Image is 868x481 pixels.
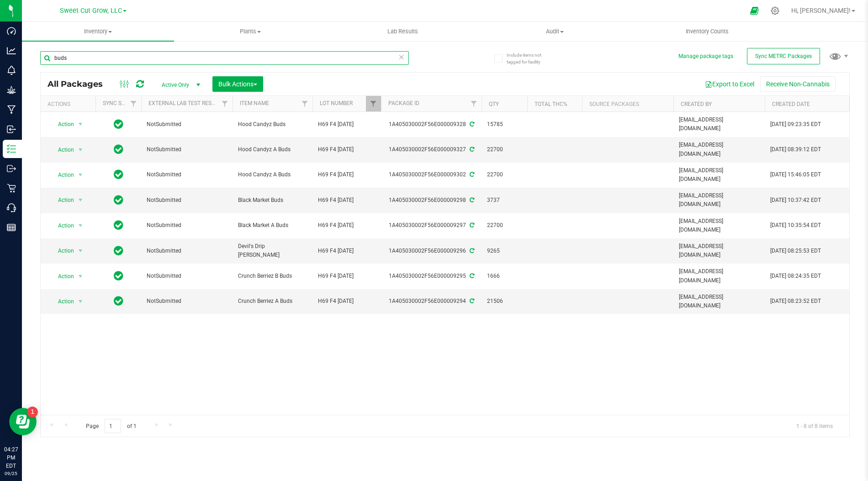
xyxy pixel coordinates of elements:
[770,196,821,205] span: [DATE] 10:37:42 EDT
[75,118,86,131] span: select
[398,51,405,63] span: Clear
[50,118,74,131] span: Action
[7,105,16,114] inline-svg: Manufacturing
[489,101,499,107] a: Qty
[769,6,781,15] div: Manage settings
[318,170,376,179] span: H69 F4 [DATE]
[114,143,123,156] span: In Sync
[114,270,123,282] span: In Sync
[388,100,419,106] a: Package ID
[770,145,821,154] span: [DATE] 08:39:12 EDT
[27,407,38,418] iframe: Resource center unread badge
[238,145,307,154] span: Hood Candyz A Buds
[679,116,759,133] span: [EMAIL_ADDRESS][DOMAIN_NAME]
[507,52,552,65] span: Include items not tagged for facility
[7,125,16,134] inline-svg: Inbound
[114,194,123,206] span: In Sync
[147,196,227,205] span: NotSubmitted
[75,295,86,308] span: select
[679,217,759,234] span: [EMAIL_ADDRESS][DOMAIN_NAME]
[468,197,474,203] span: Sync from Compliance System
[75,219,86,232] span: select
[760,76,836,92] button: Receive Non-Cannabis
[535,101,567,107] a: Total THC%
[238,170,307,179] span: Hood Candyz A Buds
[679,141,759,158] span: [EMAIL_ADDRESS][DOMAIN_NAME]
[468,171,474,178] span: Sync from Compliance System
[380,221,483,230] div: 1A405030002F56E000009297
[217,96,233,111] a: Filter
[7,203,16,212] inline-svg: Call Center
[147,145,227,154] span: NotSubmitted
[50,270,74,283] span: Action
[50,295,74,308] span: Action
[7,85,16,95] inline-svg: Grow
[487,272,522,280] span: 1666
[487,247,522,255] span: 9265
[238,196,307,205] span: Black Market Buds
[238,242,307,259] span: Devil's Drip [PERSON_NAME]
[48,101,92,107] div: Actions
[699,76,760,92] button: Export to Excel
[468,298,474,304] span: Sync from Compliance System
[7,26,16,36] inline-svg: Dashboard
[755,53,812,59] span: Sync METRC Packages
[114,118,123,131] span: In Sync
[114,219,123,232] span: In Sync
[50,219,74,232] span: Action
[147,120,227,129] span: NotSubmitted
[50,244,74,257] span: Action
[75,270,86,283] span: select
[75,244,86,257] span: select
[681,101,712,107] a: Created By
[582,96,673,112] th: Source Packages
[770,120,821,129] span: [DATE] 09:23:35 EDT
[50,143,74,156] span: Action
[770,221,821,230] span: [DATE] 10:35:54 EDT
[679,242,759,259] span: [EMAIL_ADDRESS][DOMAIN_NAME]
[147,272,227,280] span: NotSubmitted
[22,22,174,41] a: Inventory
[147,221,227,230] span: NotSubmitted
[318,145,376,154] span: H69 F4 [DATE]
[238,297,307,306] span: Crunch Berriez A Buds
[238,120,307,129] span: Hood Candyz Buds
[791,7,851,14] span: Hi, [PERSON_NAME]!
[7,46,16,55] inline-svg: Analytics
[126,96,141,111] a: Filter
[318,297,376,306] span: H69 F4 [DATE]
[212,76,263,92] button: Bulk Actions
[479,22,631,41] a: Audit
[240,100,269,106] a: Item Name
[679,293,759,310] span: [EMAIL_ADDRESS][DOMAIN_NAME]
[114,168,123,181] span: In Sync
[7,144,16,153] inline-svg: Inventory
[318,272,376,280] span: H69 F4 [DATE]
[238,221,307,230] span: Black Market A Buds
[468,273,474,279] span: Sync from Compliance System
[7,164,16,173] inline-svg: Outbound
[50,194,74,206] span: Action
[380,120,483,129] div: 1A405030002F56E000009328
[678,53,733,60] button: Manage package tags
[4,445,18,470] p: 04:27 PM EDT
[487,170,522,179] span: 22700
[148,100,220,106] a: External Lab Test Result
[487,221,522,230] span: 22700
[770,170,821,179] span: [DATE] 15:46:05 EDT
[318,120,376,129] span: H69 F4 [DATE]
[103,100,138,106] a: Sync Status
[50,169,74,181] span: Action
[380,196,483,205] div: 1A405030002F56E000009298
[218,80,257,88] span: Bulk Actions
[7,184,16,193] inline-svg: Retail
[60,7,122,15] span: Sweet Cut Grow, LLC
[4,470,18,477] p: 09/25
[679,267,759,285] span: [EMAIL_ADDRESS][DOMAIN_NAME]
[770,247,821,255] span: [DATE] 08:25:53 EDT
[320,100,353,106] a: Lot Number
[479,27,630,36] span: Audit
[366,96,381,111] a: Filter
[380,297,483,306] div: 1A405030002F56E000009294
